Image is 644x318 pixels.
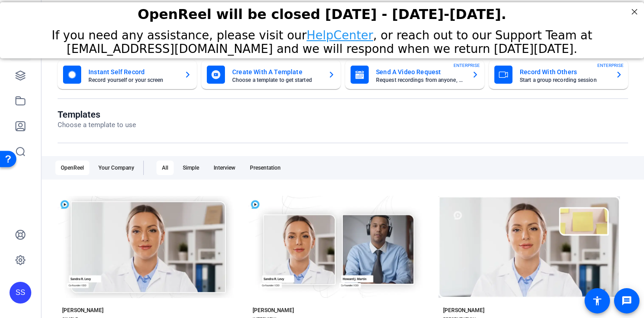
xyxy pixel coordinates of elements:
[201,60,341,89] button: Create With A TemplateChoose a template to get started
[621,295,632,306] mat-icon: message
[520,66,608,77] mat-card-title: Record With Others
[156,161,174,175] div: All
[232,66,321,77] mat-card-title: Create With A Template
[10,282,31,304] div: SS
[52,26,592,53] span: If you need any assistance, please visit our , or reach out to our Support Team at [EMAIL_ADDRESS...
[58,109,136,120] h1: Templates
[93,161,140,175] div: Your Company
[307,26,373,40] a: HelpCenter
[58,60,197,89] button: Instant Self RecordRecord yourself or your screen
[88,66,177,77] mat-card-title: Instant Self Record
[376,77,464,83] mat-card-subtitle: Request recordings from anyone, anywhere
[55,161,89,175] div: OpenReel
[592,295,603,306] mat-icon: accessibility
[11,4,633,20] div: OpenReel will be closed [DATE] - [DATE]-[DATE].
[62,307,103,314] div: [PERSON_NAME]
[376,66,464,77] mat-card-title: Send A Video Request
[58,120,136,130] p: Choose a template to use
[177,161,205,175] div: Simple
[244,161,286,175] div: Presentation
[253,307,294,314] div: [PERSON_NAME]
[88,77,177,83] mat-card-subtitle: Record yourself or your screen
[597,62,624,69] span: ENTERPRISE
[489,60,628,89] button: Record With OthersStart a group recording sessionENTERPRISE
[208,161,241,175] div: Interview
[345,60,484,89] button: Send A Video RequestRequest recordings from anyone, anywhereENTERPRISE
[443,307,484,314] div: [PERSON_NAME]
[520,77,608,83] mat-card-subtitle: Start a group recording session
[232,77,321,83] mat-card-subtitle: Choose a template to get started
[454,62,480,69] span: ENTERPRISE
